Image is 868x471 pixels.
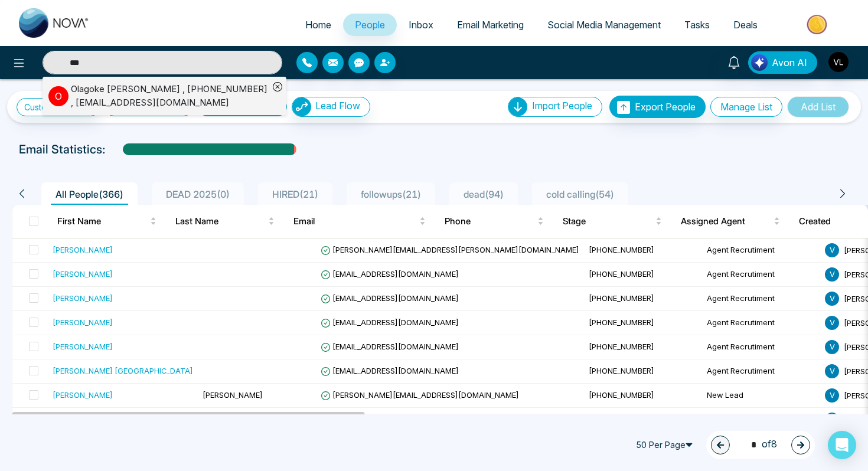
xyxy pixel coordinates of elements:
[547,19,661,31] span: Social Media Management
[825,267,839,282] span: V
[684,19,710,31] span: Tasks
[681,214,771,228] span: Assigned Agent
[445,214,535,228] span: Phone
[292,97,311,116] img: Lead Flow
[702,263,820,287] td: Agent Recrutiment
[284,205,435,238] th: Email
[702,384,820,408] td: New Lead
[445,14,536,36] a: Email Marketing
[166,205,284,238] th: Last Name
[825,340,839,354] span: V
[321,245,579,254] span: [PERSON_NAME][EMAIL_ADDRESS][PERSON_NAME][DOMAIN_NAME]
[673,14,722,36] a: Tasks
[343,14,397,36] a: People
[267,188,323,200] span: HIRED ( 21 )
[321,269,459,279] span: [EMAIL_ADDRESS][DOMAIN_NAME]
[589,390,654,400] span: [PHONE_NUMBER]
[53,365,193,377] div: [PERSON_NAME] [GEOGRAPHIC_DATA]
[772,55,807,70] span: Avon AI
[589,293,654,303] span: [PHONE_NUMBER]
[19,8,90,38] img: Nova CRM Logo
[710,97,782,117] button: Manage List
[702,311,820,335] td: Agent Recrutiment
[702,408,820,432] td: Agent Recrutiment
[589,245,654,254] span: [PHONE_NUMBER]
[751,54,768,71] img: Lead Flow
[702,287,820,311] td: Agent Recrutiment
[457,19,524,31] span: Email Marketing
[321,293,459,303] span: [EMAIL_ADDRESS][DOMAIN_NAME]
[321,318,459,327] span: [EMAIL_ADDRESS][DOMAIN_NAME]
[51,188,128,200] span: All People ( 366 )
[48,86,68,106] p: O
[17,98,100,116] a: Custom Filter
[589,366,654,375] span: [PHONE_NUMBER]
[825,388,839,403] span: V
[53,292,113,304] div: [PERSON_NAME]
[722,14,769,36] a: Deals
[825,292,839,306] span: V
[161,188,234,200] span: DEAD 2025 ( 0 )
[635,101,696,113] span: Export People
[53,389,113,401] div: [PERSON_NAME]
[19,140,105,158] p: Email Statistics:
[825,316,839,330] span: V
[57,214,148,228] span: First Name
[53,316,113,328] div: [PERSON_NAME]
[589,269,654,279] span: [PHONE_NUMBER]
[825,243,839,257] span: V
[293,214,417,228] span: Email
[175,214,266,228] span: Last Name
[459,188,508,200] span: dead ( 94 )
[748,51,817,74] button: Avon AI
[305,19,331,31] span: Home
[744,437,777,453] span: of 8
[825,413,839,427] span: V
[397,14,445,36] a: Inbox
[321,342,459,351] span: [EMAIL_ADDRESS][DOMAIN_NAME]
[293,14,343,36] a: Home
[671,205,789,238] th: Assigned Agent
[53,244,113,256] div: [PERSON_NAME]
[702,359,820,384] td: Agent Recrutiment
[553,205,671,238] th: Stage
[355,19,385,31] span: People
[409,19,433,31] span: Inbox
[828,431,856,459] div: Open Intercom Messenger
[321,390,519,400] span: [PERSON_NAME][EMAIL_ADDRESS][DOMAIN_NAME]
[292,97,370,117] button: Lead Flow
[702,238,820,263] td: Agent Recrutiment
[53,341,113,352] div: [PERSON_NAME]
[609,96,706,118] button: Export People
[733,19,758,31] span: Deals
[435,205,553,238] th: Phone
[321,366,459,375] span: [EMAIL_ADDRESS][DOMAIN_NAME]
[589,318,654,327] span: [PHONE_NUMBER]
[828,52,849,72] img: User Avatar
[71,83,269,109] div: Olagoke [PERSON_NAME] , [PHONE_NUMBER] , [EMAIL_ADDRESS][DOMAIN_NAME]
[589,342,654,351] span: [PHONE_NUMBER]
[825,364,839,378] span: V
[702,335,820,359] td: Agent Recrutiment
[287,97,370,117] a: Lead FlowLead Flow
[48,205,166,238] th: First Name
[775,11,861,38] img: Market-place.gif
[631,436,701,454] span: 50 Per Page
[53,268,113,280] div: [PERSON_NAME]
[536,14,673,36] a: Social Media Management
[532,100,592,112] span: Import People
[563,214,653,228] span: Stage
[315,100,360,112] span: Lead Flow
[356,188,426,200] span: followups ( 21 )
[541,188,619,200] span: cold calling ( 54 )
[203,390,263,400] span: [PERSON_NAME]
